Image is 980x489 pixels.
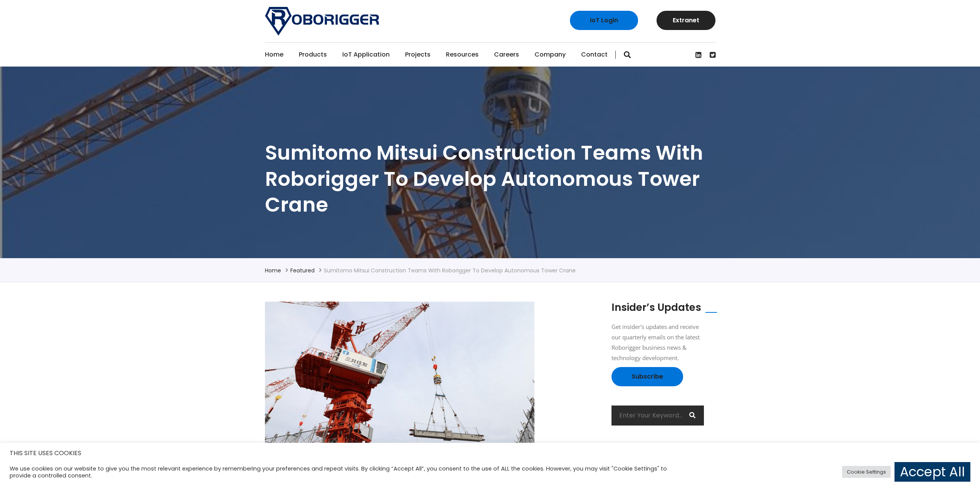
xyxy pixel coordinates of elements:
[534,43,566,67] a: Company
[895,462,970,482] a: Accept All
[570,11,638,30] a: IoT Login
[10,448,970,458] h5: THIS SITE USES COOKIES
[611,302,701,314] h2: Insider’s Updates
[265,267,281,274] a: Home
[611,322,704,363] p: Get insider's updates and receive our quarterly emails on the latest Roborigger business news & t...
[842,466,891,478] a: Cookie Settings
[657,11,715,30] a: Extranet
[405,43,431,67] a: Projects
[494,43,519,67] a: Careers
[581,43,608,67] a: Contact
[265,140,715,218] h1: Sumitomo Mitsui Construction teams with Roborigger to develop autonomous tower crane
[290,267,315,274] a: Featured
[342,43,390,67] a: IoT Application
[265,43,283,67] a: Home
[299,43,327,67] a: Products
[265,7,379,35] img: Roborigger
[611,406,704,426] input: Enter Your Keyword...
[10,465,682,479] div: We use cookies on our website to give you the most relevant experience by remembering your prefer...
[324,266,576,275] li: Sumitomo Mitsui Construction teams with Roborigger to develop autonomous tower crane
[611,367,683,386] a: Subscribe
[446,43,479,67] a: Resources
